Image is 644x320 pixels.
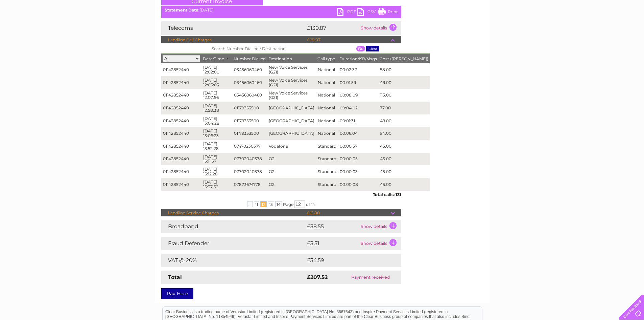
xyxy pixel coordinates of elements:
td: [DATE] 12:05:03 [201,76,232,89]
td: £34.59 [305,254,388,267]
td: £61.80 [305,209,391,217]
td: 01142852440 [161,76,201,89]
td: VAT @ 20% [161,254,305,267]
div: Total calls: 131 [161,191,401,197]
a: Log out [622,29,638,34]
td: Show details [359,220,401,233]
td: [DATE] 15:11:57 [201,153,232,166]
td: Standard [316,178,338,191]
td: 01142852440 [161,153,201,166]
td: National [316,89,338,102]
td: 01179353500 [232,127,267,140]
span: 14 [275,201,282,207]
td: 00:00:57 [338,140,378,153]
img: logo.png [23,18,57,38]
a: Energy [542,29,557,34]
span: Destination [268,56,292,61]
a: Print [378,8,398,18]
span: ... [247,201,253,207]
td: O2 [267,153,316,166]
td: Standard [316,165,338,178]
td: Vodafone [267,140,316,153]
span: Page [283,202,293,207]
td: 03456060460 [232,89,267,102]
td: 07470230377 [232,140,267,153]
td: 07702040378 [232,165,267,178]
td: 113.00 [378,89,430,102]
td: [DATE] 13:04:28 [201,114,232,127]
span: 14 [311,202,315,207]
td: National [316,102,338,114]
td: [DATE] 15:12:28 [201,165,232,178]
td: New Voice Services (G21) [267,63,316,76]
span: of [306,202,310,207]
td: 49.00 [378,114,430,127]
td: O2 [267,165,316,178]
span: Number Dialled [234,56,266,61]
td: Landline Service Charges [161,209,305,217]
td: Broadband [161,220,305,233]
td: 00:01:31 [338,114,378,127]
td: [GEOGRAPHIC_DATA] [267,114,316,127]
td: New Voice Services (G21) [267,76,316,89]
td: 01142852440 [161,140,201,153]
td: 77.00 [378,102,430,114]
td: 00:02:37 [338,63,378,76]
a: Pay Here [161,288,193,299]
span: Duration/KB/Msgs [339,56,377,61]
a: Contact [599,29,616,34]
td: 01142852440 [161,178,201,191]
td: 01179353500 [232,102,267,114]
span: Date/Time [203,56,231,61]
td: £38.55 [305,220,359,233]
span: 11 [254,201,259,207]
td: [DATE] 12:02:00 [201,63,232,76]
td: 01142852440 [161,114,201,127]
td: £130.87 [305,21,359,35]
td: Standard [316,153,338,166]
td: [DATE] 12:07:56 [201,89,232,102]
td: National [316,127,338,140]
a: PDF [337,8,357,18]
td: O2 [267,178,316,191]
td: 45.00 [378,165,430,178]
td: National [316,76,338,89]
td: 07702040378 [232,153,267,166]
td: Show details [359,237,401,250]
a: Telecoms [561,29,581,34]
td: [DATE] 13:52:28 [201,140,232,153]
b: Statement Date: [165,7,199,13]
td: 00:00:03 [338,165,378,178]
td: 00:00:05 [338,153,378,166]
td: National [316,114,338,127]
a: CSV [357,8,378,18]
td: 00:04:02 [338,102,378,114]
td: 00:08:09 [338,89,378,102]
td: Show details [359,21,401,35]
td: 00:06:04 [338,127,378,140]
td: 01142852440 [161,89,201,102]
td: 49.00 [378,76,430,89]
span: 12 [260,201,267,207]
strong: Total [168,274,182,280]
td: 01179353500 [232,114,267,127]
td: 45.00 [378,140,430,153]
td: 01142852440 [161,102,201,114]
td: National [316,63,338,76]
td: [DATE] 15:37:52 [201,178,232,191]
td: 07873674778 [232,178,267,191]
td: 94.00 [378,127,430,140]
div: [DATE] [161,8,401,13]
td: 45.00 [378,178,430,191]
td: [GEOGRAPHIC_DATA] [267,102,316,114]
span: Call type [317,56,335,61]
td: 45.00 [378,153,430,166]
td: Fraud Defender [161,237,305,250]
td: Telecoms [161,21,305,35]
td: 03456060460 [232,76,267,89]
span: 13 [268,201,274,207]
td: New Voice Services (G21) [267,89,316,102]
a: 0333 014 3131 [517,3,563,12]
strong: £207.52 [307,274,328,280]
